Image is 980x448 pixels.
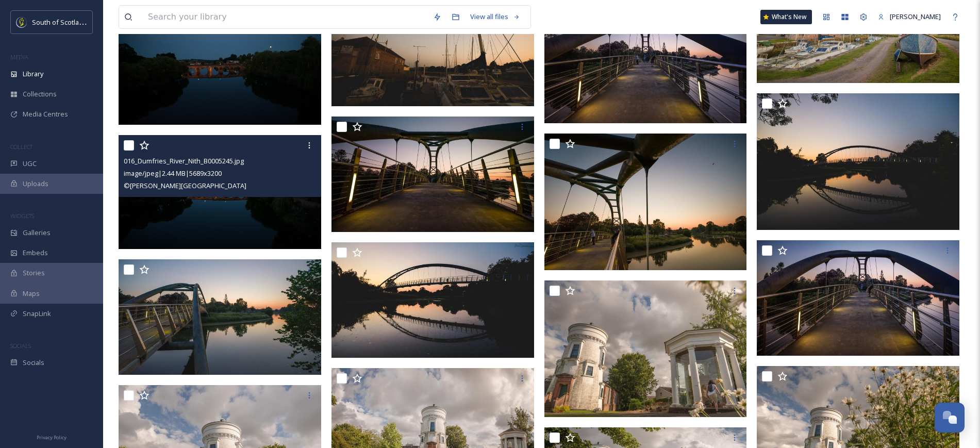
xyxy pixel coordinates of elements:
[757,240,962,356] img: 016_Dumfries_River_Nith_B0005213-Pano.jpg
[465,7,525,27] a: View all files
[890,12,941,21] span: [PERSON_NAME]
[37,434,67,441] span: Privacy Policy
[10,212,34,220] span: WIDGETS
[124,169,222,178] span: image/jpeg | 2.44 MB | 5689 x 3200
[23,309,51,319] span: SnapLink
[124,156,244,165] span: 016_Dumfries_River_Nith_B0005245.jpg
[37,430,67,443] a: Privacy Policy
[23,109,68,119] span: Media Centres
[23,69,43,79] span: Library
[23,179,48,189] span: Uploads
[23,248,48,258] span: Embeds
[757,93,962,230] img: 016_Dumfries_River_Nith_B0005206.jpg
[119,9,324,125] img: 016_Dumfries_River_Nith_B0005237.jpg
[23,289,40,298] span: Maps
[23,268,45,278] span: Stories
[32,17,150,27] span: South of Scotland Destination Alliance
[935,403,965,433] button: Open Chat
[23,89,57,99] span: Collections
[23,358,44,368] span: Socials
[124,181,246,190] span: © [PERSON_NAME][GEOGRAPHIC_DATA]
[23,159,37,169] span: UGC
[544,280,750,417] img: 016_Dumfries_DIP_4957.jpg
[760,10,812,24] a: What's New
[16,17,27,27] img: images.jpeg
[331,242,537,358] img: 016_Dumfries_River_Nith_B0005209.jpg
[10,53,28,61] span: MEDIA
[873,7,946,27] a: [PERSON_NAME]
[331,117,537,232] img: 016_Dumfries_River_Nith_B0005230.jpg
[23,228,51,238] span: Galleries
[143,6,428,28] input: Search your library
[544,9,747,123] img: 016_Dumfries_River_Nith_B0005213.jpg
[544,134,750,271] img: 016_Dumfries_River_Nith_B0005225.jpg
[10,342,31,350] span: SOCIALS
[119,259,324,375] img: 016_Dumfries_River_Nith_B0005235.jpg
[10,143,32,151] span: COLLECT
